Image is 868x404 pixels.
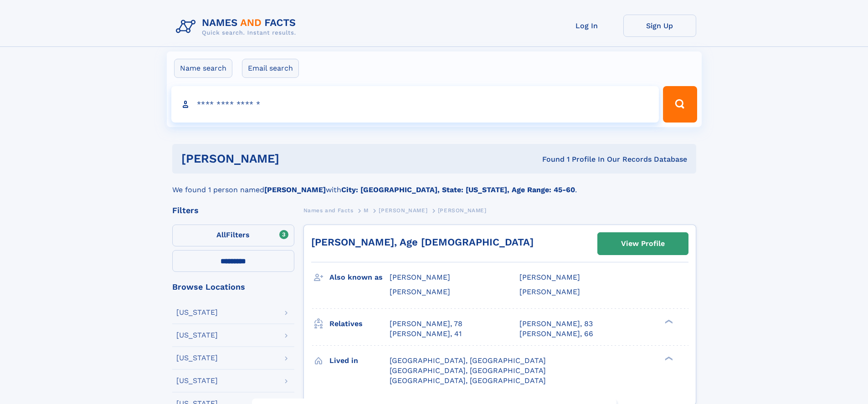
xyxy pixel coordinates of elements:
[390,356,546,365] span: [GEOGRAPHIC_DATA], [GEOGRAPHIC_DATA]
[303,205,354,216] a: Names and Facts
[174,59,232,78] label: Name search
[390,287,450,296] span: [PERSON_NAME]
[176,377,218,384] div: [US_STATE]
[390,366,546,375] span: [GEOGRAPHIC_DATA], [GEOGRAPHIC_DATA]
[329,353,390,368] h3: Lived in
[519,287,580,296] span: [PERSON_NAME]
[519,273,580,281] span: [PERSON_NAME]
[519,329,593,339] a: [PERSON_NAME], 66
[550,15,623,37] a: Log In
[411,154,687,164] div: Found 1 Profile In Our Records Database
[663,355,673,361] div: ❯
[390,273,450,281] span: [PERSON_NAME]
[379,207,427,214] span: [PERSON_NAME]
[172,283,294,291] div: Browse Locations
[598,233,688,255] a: View Profile
[390,376,546,385] span: [GEOGRAPHIC_DATA], [GEOGRAPHIC_DATA]
[176,309,218,316] div: [US_STATE]
[172,206,294,215] div: Filters
[329,316,390,332] h3: Relatives
[364,205,369,216] a: M
[311,236,534,248] a: [PERSON_NAME], Age [DEMOGRAPHIC_DATA]
[438,207,487,214] span: [PERSON_NAME]
[172,15,303,39] img: Logo Names and Facts
[171,86,659,123] input: search input
[341,185,575,194] b: City: [GEOGRAPHIC_DATA], State: [US_STATE], Age Range: 45-60
[364,207,369,214] span: M
[663,318,673,324] div: ❯
[216,230,226,239] span: All
[176,332,218,339] div: [US_STATE]
[181,153,411,164] h1: [PERSON_NAME]
[663,86,697,123] button: Search Button
[242,59,299,78] label: Email search
[623,15,696,37] a: Sign Up
[390,329,462,339] a: [PERSON_NAME], 41
[390,319,462,329] a: [PERSON_NAME], 78
[519,319,593,329] a: [PERSON_NAME], 83
[172,174,696,195] div: We found 1 person named with .
[264,185,326,194] b: [PERSON_NAME]
[621,233,665,254] div: View Profile
[329,270,390,285] h3: Also known as
[172,225,294,246] label: Filters
[176,354,218,362] div: [US_STATE]
[379,205,427,216] a: [PERSON_NAME]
